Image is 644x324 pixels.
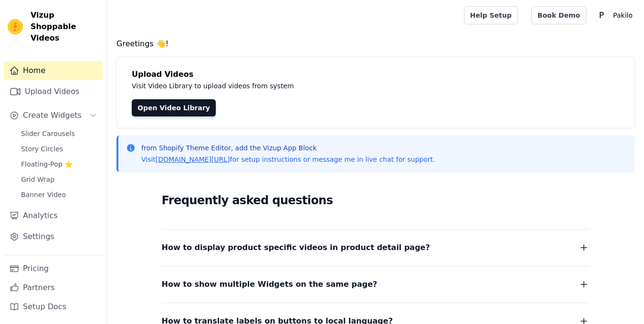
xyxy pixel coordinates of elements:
a: Partners [4,278,103,297]
h2: Frequently asked questions [162,191,590,210]
span: Story Circles [21,144,63,154]
a: Help Setup [464,6,518,24]
span: How to display product specific videos in product detail page? [162,241,430,254]
span: Banner Video [21,190,66,199]
p: Visit Video Library to upload videos from system [132,80,560,92]
a: Settings [4,227,103,246]
span: Grid Wrap [21,175,54,184]
span: Floating-Pop ⭐ [21,159,73,169]
text: P [599,10,604,20]
a: Banner Video [15,188,103,201]
button: Create Widgets [4,106,103,125]
a: Slider Carousels [15,127,103,140]
h4: Upload Videos [132,69,619,80]
button: P Pakilo [594,7,636,24]
button: How to display product specific videos in product detail page? [162,241,590,254]
button: How to show multiple Widgets on the same page? [162,278,590,291]
a: [DOMAIN_NAME][URL] [156,156,230,163]
p: Pakilo [609,7,636,24]
a: Analytics [4,206,103,225]
a: Upload Videos [4,82,103,101]
span: How to show multiple Widgets on the same page? [162,278,378,291]
a: Home [4,61,103,80]
h4: Greetings 👋! [116,38,634,50]
a: Book Demo [531,6,586,24]
p: Visit for setup instructions or message me in live chat for support. [141,155,435,164]
a: Grid Wrap [15,173,103,186]
a: Open Video Library [132,99,216,116]
span: Vizup Shoppable Videos [31,10,99,44]
a: Pricing [4,259,103,278]
span: Slider Carousels [21,129,75,138]
span: Create Widgets [23,110,82,121]
img: Vizup [8,19,23,34]
p: from Shopify Theme Editor, add the Vizup App Block [141,143,435,153]
a: Setup Docs [4,297,103,316]
a: Floating-Pop ⭐ [15,157,103,171]
a: Story Circles [15,142,103,156]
